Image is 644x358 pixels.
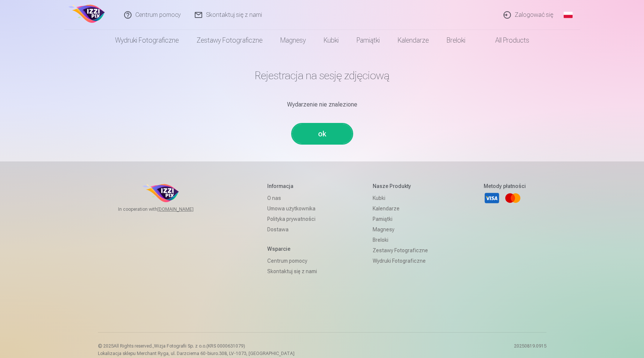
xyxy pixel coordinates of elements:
a: Umowa użytkownika [267,203,317,214]
h5: Informacja [267,182,317,190]
h5: Metody płatności [484,182,526,190]
h5: Nasze produkty [373,182,428,190]
a: Zestawy fotograficzne [373,245,428,256]
a: Breloki [438,30,474,51]
a: Magnesy [373,224,428,235]
a: Magnesy [271,30,315,51]
h1: Rejestracja na sesję zdjęciową [104,69,540,82]
a: Breloki [373,235,428,245]
p: 20250819.0915 [514,343,546,357]
a: Zestawy fotograficzne [188,30,271,51]
p: © 2025 All Rights reserved. , [98,343,295,349]
a: Kubki [315,30,348,51]
a: Wydruki fotograficzne [373,256,428,266]
a: All products [474,30,538,51]
a: Wydruki fotograficzne [106,30,188,51]
a: Kalendarze [389,30,438,51]
span: In cooperation with [118,206,212,212]
span: Wizja Fotografii Sp. z o.o.(KRS 0000631079) [154,343,245,349]
img: /p1 [67,3,107,27]
a: Dostawa [267,224,317,235]
a: Centrum pomocy [267,256,317,266]
div: Wydarzenie nie znalezione [104,100,540,109]
a: [DOMAIN_NAME] [157,206,212,212]
a: ok [292,124,352,143]
a: Kalendarze [373,203,428,214]
a: O nas [267,193,317,203]
a: Pamiątki [348,30,389,51]
a: Kubki [373,193,428,203]
a: Polityka prywatności [267,214,317,224]
a: Visa [484,190,500,206]
a: Mastercard [505,190,521,206]
a: Pamiątki [373,214,428,224]
p: Lokalizacja sklepu Merchant Ryga, ul. Darzciema 60-biuro.308, LV-1073, [GEOGRAPHIC_DATA] [98,351,295,357]
h5: Wsparcie [267,245,317,253]
a: Skontaktuj się z nami [267,266,317,277]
